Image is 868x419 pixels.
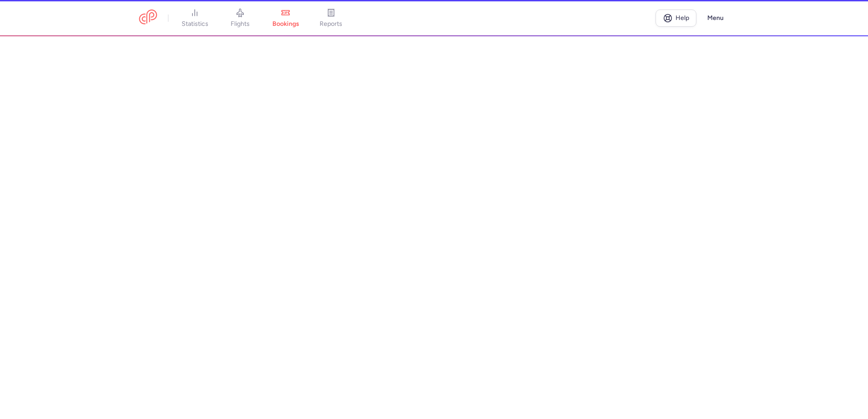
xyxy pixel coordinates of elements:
[139,10,157,26] a: CitizenPlane red outlined logo
[172,8,217,28] a: statistics
[217,8,263,28] a: flights
[656,10,696,27] a: Help
[320,20,342,28] span: reports
[231,20,250,28] span: flights
[263,8,308,28] a: bookings
[702,10,729,27] button: Menu
[676,15,689,21] span: Help
[308,8,354,28] a: reports
[182,20,208,28] span: statistics
[272,20,299,28] span: bookings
